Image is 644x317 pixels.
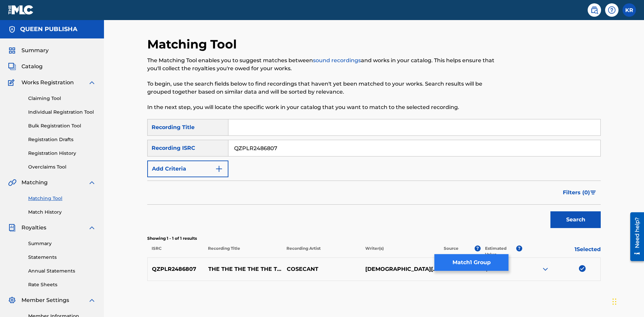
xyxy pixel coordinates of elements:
img: Summary [8,46,16,55]
img: expand [88,179,96,187]
span: Summary [21,46,49,55]
a: sound recordings [313,57,361,64]
a: Public Search [588,3,601,17]
p: 1 Selected [522,245,601,257]
img: MLC Logo [8,5,34,15]
p: Showing 1 - 1 of 1 results [147,235,601,241]
iframe: Resource Center [625,210,644,265]
iframe: Chat Widget [610,285,644,317]
a: Claiming Tool [28,95,96,102]
img: Royalties [8,224,16,232]
img: Catalog [8,63,16,71]
p: Estimated Value [485,245,516,257]
img: Accounts [8,25,16,33]
p: In the next step, you will locate the specific work in your catalog that you want to match to the... [147,103,496,111]
p: [DEMOGRAPHIC_DATA][PERSON_NAME] [361,265,439,273]
a: Annual Statements [28,268,96,275]
div: User Menu [623,3,636,17]
span: Matching [21,179,48,187]
form: Search Form [147,119,601,231]
p: Source [444,245,459,257]
p: COSECANT [282,265,361,273]
a: Registration Drafts [28,136,96,143]
span: Works Registration [21,79,74,87]
button: Filters (0) [559,184,601,201]
span: Royalties [21,224,46,232]
img: deselect [579,265,586,272]
p: QZPLR2486807 [148,265,204,273]
a: Overclaims Tool [28,164,96,171]
img: search [590,6,598,14]
span: ? [475,245,481,251]
a: Registration History [28,150,96,157]
img: expand [88,224,96,232]
span: Member Settings [21,296,69,304]
img: expand [88,296,96,304]
button: Add Criteria [147,161,228,177]
a: Individual Registration Tool [28,109,96,116]
a: Statements [28,254,96,261]
a: Bulk Registration Tool [28,122,96,129]
a: CatalogCatalog [8,63,43,71]
img: filter [590,191,596,195]
img: Works Registration [8,79,17,87]
p: ISRC [147,245,204,257]
span: ? [516,245,522,251]
button: Search [550,211,601,228]
p: To begin, use the search fields below to find recordings that haven't yet been matched to your wo... [147,80,496,96]
h5: QUEEN PUBLISHA [20,25,77,33]
p: The Matching Tool enables you to suggest matches between and works in your catalog. This helps en... [147,57,496,73]
img: expand [88,79,96,87]
p: Recording Title [204,245,282,257]
p: Writer(s) [361,245,439,257]
a: SummarySummary [8,46,49,55]
img: Member Settings [8,296,16,304]
span: Filters ( 0 ) [563,189,590,197]
div: Drag [612,292,616,312]
div: Help [605,3,619,17]
a: Matching Tool [28,195,96,202]
a: Match History [28,209,96,216]
a: Rate Sheets [28,281,96,288]
button: Match1 Group [434,254,508,271]
a: Summary [28,240,96,247]
h2: Matching Tool [147,37,240,52]
p: Recording Artist [282,245,361,257]
img: 9d2ae6d4665cec9f34b9.svg [215,165,223,173]
span: Catalog [21,63,43,71]
img: expand [541,265,549,273]
img: help [608,6,616,14]
p: THE THE THE THE THE THE THE THE [204,265,282,273]
img: Matching [8,179,16,187]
